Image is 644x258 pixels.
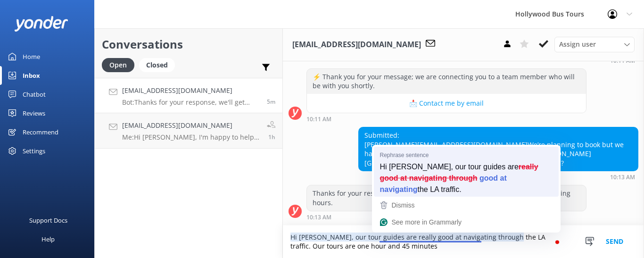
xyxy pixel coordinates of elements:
[139,59,180,70] a: Closed
[306,215,331,220] strong: 10:13 AM
[283,225,644,258] textarea: To enrich screen reader interactions, please activate Accessibility in Grammarly extension settings
[417,140,528,149] a: [EMAIL_ADDRESS][DOMAIN_NAME]
[23,66,40,85] div: Inbox
[102,59,139,70] a: Open
[102,35,275,53] h2: Conversations
[597,225,632,258] button: Send
[95,78,282,113] a: [EMAIL_ADDRESS][DOMAIN_NAME]Bot:Thanks for your response, we'll get back to you as soon as we can...
[23,123,58,141] div: Recommend
[122,120,260,131] h4: [EMAIL_ADDRESS][DOMAIN_NAME]
[95,113,282,149] a: [EMAIL_ADDRESS][DOMAIN_NAME]Me:Hi [PERSON_NAME], I'm happy to help answer your questions. How can...
[122,133,260,141] p: Me: Hi [PERSON_NAME], I'm happy to help answer your questions. How can I help you?
[559,39,596,50] span: Assign user
[554,37,635,52] div: Assign User
[268,133,275,141] span: Aug 28 2025 08:57am (UTC -07:00) America/Tijuana
[139,58,175,72] div: Closed
[307,69,586,94] div: ⚡ Thank you for your message; we are connecting you to a team member who will be with you shortly.
[102,58,134,72] div: Open
[306,214,586,220] div: Aug 28 2025 10:13am (UTC -07:00) America/Tijuana
[307,185,586,210] div: Thanks for your response, we'll get back to you as soon as we can during opening hours.
[307,94,586,113] button: 📩 Contact me by email
[306,117,331,122] strong: 10:11 AM
[23,104,45,123] div: Reviews
[358,174,638,180] div: Aug 28 2025 10:13am (UTC -07:00) America/Tijuana
[41,230,55,249] div: Help
[610,58,635,64] strong: 10:11 AM
[23,85,46,104] div: Chatbot
[23,141,45,160] div: Settings
[359,127,638,171] div: Submitted: [PERSON_NAME] We’re planning to book but we have not much time. So will the Tour be 2 ...
[267,98,275,106] span: Aug 28 2025 10:13am (UTC -07:00) America/Tijuana
[122,85,260,96] h4: [EMAIL_ADDRESS][DOMAIN_NAME]
[610,175,635,180] strong: 10:13 AM
[23,47,40,66] div: Home
[122,98,260,107] p: Bot: Thanks for your response, we'll get back to you as soon as we can during opening hours.
[306,116,586,122] div: Aug 28 2025 10:11am (UTC -07:00) America/Tijuana
[29,211,67,230] div: Support Docs
[14,16,68,32] img: yonder-white-logo.png
[292,39,421,51] h3: [EMAIL_ADDRESS][DOMAIN_NAME]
